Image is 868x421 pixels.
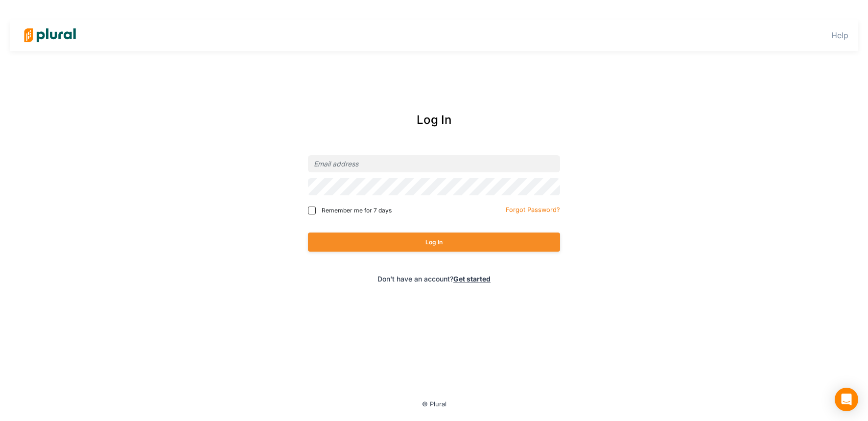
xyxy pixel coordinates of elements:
[835,388,858,411] div: Open Intercom Messenger
[308,207,316,214] input: Remember me for 7 days
[831,30,848,40] a: Help
[453,275,491,283] a: Get started
[422,400,446,408] small: © Plural
[266,274,602,284] div: Don't have an account?
[506,204,560,214] a: Forgot Password?
[322,206,392,215] span: Remember me for 7 days
[308,233,560,252] button: Log In
[266,111,602,129] div: Log In
[16,18,84,52] img: Logo for Plural
[506,206,560,213] small: Forgot Password?
[308,155,560,172] input: Email address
